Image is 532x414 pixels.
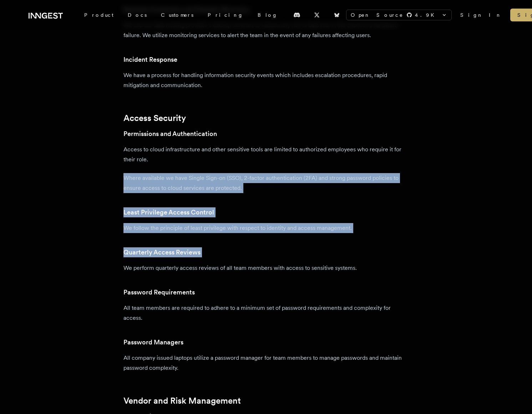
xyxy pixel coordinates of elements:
p: Where available we have Single Sign-on (SSO), 2-factor authentication (2FA) and strong password p... [123,173,409,193]
h3: Password Managers [123,337,409,347]
a: Discord [289,9,305,21]
p: All company issued laptops utilize a password manager for team members to manage passwords and ma... [123,353,409,373]
p: Access to cloud infrastructure and other sensitive tools are limited to authorized employees who ... [123,145,409,165]
span: 4.9 K [415,11,439,19]
a: Pricing [201,9,250,21]
p: We perform quarterly access reviews of all team members with access to sensitive systems. [123,263,409,273]
h2: Access Security [123,113,409,123]
a: Blog [250,9,285,21]
h3: Permissions and Authentication [123,129,409,139]
a: Sign In [460,11,502,19]
a: X [309,9,325,21]
div: Product [77,9,121,21]
p: We use our data hosting provider’s backup services to reduce any risk of data loss in the event o... [123,20,409,40]
a: Docs [121,9,154,21]
h3: Least Privilege Access Control [123,207,409,217]
a: Customers [154,9,201,21]
h3: Quarterly Access Reviews [123,247,409,257]
h3: Incident Response [123,55,409,65]
h3: Password Requirements [123,287,409,297]
h2: Vendor and Risk Management [123,396,409,406]
p: We have a process for handling information security events which includes escalation procedures, ... [123,70,409,90]
p: All team members are required to adhere to a minimum set of password requirements and complexity ... [123,303,409,323]
span: Open Source [351,11,404,19]
p: We follow the principle of least privilege with respect to identity and access management. [123,223,409,233]
a: Bluesky [329,9,345,21]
